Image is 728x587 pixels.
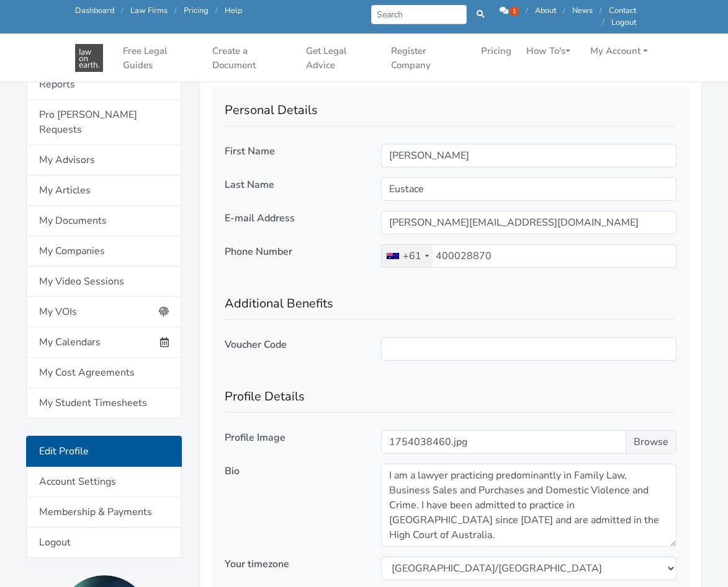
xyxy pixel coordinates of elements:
div: +61 [403,249,421,263]
h2: Additional Benefits [225,278,676,320]
a: My Account [585,39,653,63]
label: First Name [225,144,275,159]
a: My VOIs [26,297,182,327]
a: Membership & Payments [26,497,182,527]
a: Logout [611,17,636,28]
label: Profile Image [225,430,285,445]
textarea: I am a lawyer practicing predominantly in Family Law, Business Sales and Purchases and Domestic V... [381,464,676,547]
input: Search [371,5,467,24]
a: 1 [500,5,521,16]
a: Get Legal Advice [301,39,381,77]
input: Phone Number e.g. 412 345 678 [381,244,676,268]
a: Account Settings [26,467,182,497]
a: My Documents [26,206,182,236]
span: / [600,5,602,16]
span: / [174,5,177,16]
span: / [602,17,604,28]
a: Pricing [184,5,209,16]
a: My Articles [26,175,182,206]
a: My Video Sessions [26,267,182,297]
a: My Companies [26,236,182,267]
span: / [563,5,565,16]
a: Contact [609,5,636,16]
a: Pricing [476,39,516,63]
a: Register Company [386,39,471,77]
a: Reports [26,69,182,100]
a: Free Legal Guides [118,39,202,77]
label: Voucher Code [225,337,287,352]
label: Phone Number [225,244,292,259]
a: My Advisors [26,145,182,175]
label: Bio [225,464,240,479]
a: My Student Timesheets [26,388,182,418]
span: / [526,5,528,16]
span: 1 [510,7,519,15]
div: Australia: +61 [382,245,433,267]
a: Help [225,5,242,16]
span: / [121,5,124,16]
a: About [535,5,556,16]
a: Create a Document [207,39,296,77]
a: Logout [26,527,182,558]
a: Dashboard [75,5,114,16]
a: My Calendars [26,327,182,358]
a: How To's [521,39,575,63]
img: Law On Earth [75,44,103,72]
a: Pro [PERSON_NAME] Requests [26,100,182,145]
h2: Personal Details [225,99,676,126]
a: Law Firms [130,5,168,16]
label: E-mail Address [225,211,295,226]
a: News [572,5,593,16]
label: Last Name [225,177,274,192]
a: My Cost Agreements [26,358,182,388]
span: / [215,5,218,16]
h2: Profile Details [225,371,676,413]
a: Edit Profile [26,436,182,467]
label: Your timezone [225,557,289,572]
